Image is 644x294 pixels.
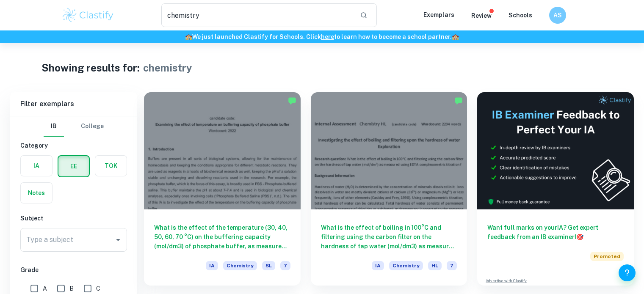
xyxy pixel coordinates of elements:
[2,32,642,41] h6: We just launched Clastify for Schools. Click to learn how to become a school partner.
[509,12,532,19] a: Schools
[549,7,566,24] button: AS
[553,11,562,20] h6: AS
[576,234,583,240] span: 🎯
[223,261,257,270] span: Chemistry
[447,261,457,270] span: 7
[288,96,296,105] img: Marked
[81,116,104,137] button: College
[21,183,52,203] button: Notes
[206,261,218,270] span: IA
[20,214,127,223] h6: Subject
[61,7,115,24] img: Clastify logo
[389,261,423,270] span: Chemistry
[10,92,137,116] h6: Filter exemplars
[487,223,624,242] h6: Want full marks on your IA ? Get expert feedback from an IB examiner!
[95,156,127,176] button: TOK
[372,261,384,270] span: IA
[452,33,459,40] span: 🏫
[486,278,527,284] a: Advertise with Clastify
[428,261,442,270] span: HL
[44,116,64,137] button: IB
[69,284,74,293] span: B
[41,60,140,75] h1: Showing results for:
[44,116,104,137] div: Filter type choice
[58,156,89,176] button: EE
[20,141,127,150] h6: Category
[311,92,467,286] a: What is the effect of boiling in 100°C and filtering using the carbon filter on the hardness of t...
[471,11,492,20] p: Review
[619,264,636,281] button: Help and Feedback
[280,261,290,270] span: 7
[321,33,334,40] a: here
[423,10,454,19] p: Exemplars
[262,261,275,270] span: SL
[185,33,192,40] span: 🏫
[20,265,127,275] h6: Grade
[477,92,634,286] a: Want full marks on yourIA? Get expert feedback from an IB examiner!PromotedAdvertise with Clastify
[21,156,52,176] button: IA
[321,223,457,251] h6: What is the effect of boiling in 100°C and filtering using the carbon filter on the hardness of t...
[112,234,124,246] button: Open
[161,3,354,27] input: Search for any exemplars...
[143,60,192,75] h1: chemistry
[144,92,301,286] a: What is the effect of the temperature (30, 40, 50, 60, 70 °C) on the buffering capacity (mol/dm3)...
[96,284,100,293] span: C
[477,92,634,209] img: Thumbnail
[590,252,624,261] span: Promoted
[454,96,463,105] img: Marked
[43,284,47,293] span: A
[154,223,290,251] h6: What is the effect of the temperature (30, 40, 50, 60, 70 °C) on the buffering capacity (mol/dm3)...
